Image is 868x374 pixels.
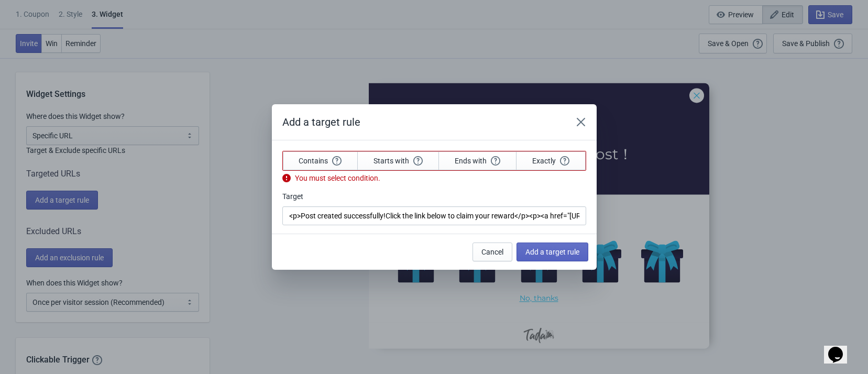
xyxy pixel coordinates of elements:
[438,151,517,170] button: Ends with
[283,151,358,170] button: Contains
[455,156,500,166] span: Ends with
[473,243,512,261] button: Cancel
[373,156,423,166] span: Starts with
[572,113,590,131] button: Close
[299,156,342,166] span: Contains
[824,332,858,364] iframe: chat widget
[282,115,561,129] h2: Add a target rule
[525,248,579,256] span: Add a target rule
[481,248,503,256] span: Cancel
[516,151,586,170] button: Exactly
[282,173,586,184] div: You must select condition.
[532,156,569,166] span: Exactly
[282,191,303,202] label: Target
[517,243,588,261] button: Add a target rule
[357,151,439,170] button: Starts with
